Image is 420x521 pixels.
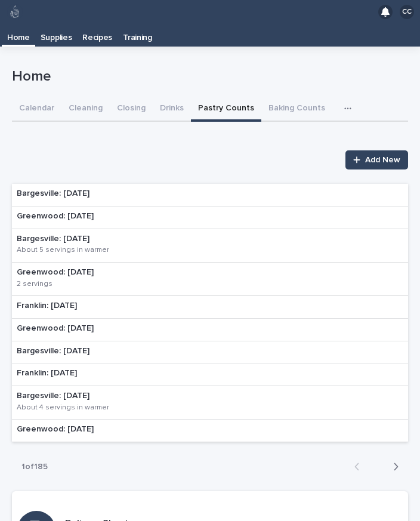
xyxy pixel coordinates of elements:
p: Home [7,24,30,43]
button: Baking Counts [261,97,332,122]
a: Greenwood: [DATE] [12,420,408,442]
button: Calendar [12,97,61,122]
p: Franklin: [DATE] [17,301,77,311]
a: Add New [345,150,408,169]
a: Home [2,24,35,45]
div: CC [400,5,414,19]
a: Franklin: [DATE] [12,363,408,386]
p: Greenwood: [DATE] [17,267,129,278]
a: Bargesville: [DATE]About 4 servings in warmer [12,386,408,420]
p: About 5 servings in warmer [17,246,109,254]
p: Training [123,24,152,43]
button: Drinks [153,97,191,122]
a: Greenwood: [DATE]2 servings [12,263,408,296]
p: Bargesville: [DATE] [17,189,89,199]
p: Recipes [82,24,112,43]
p: Franklin: [DATE] [17,368,77,378]
p: Bargesville: [DATE] [17,391,182,401]
button: Next [376,461,408,472]
button: Pastry Counts [191,97,261,122]
a: Greenwood: [DATE] [12,206,408,229]
a: Supplies [35,24,78,47]
a: Training [118,24,157,47]
a: Bargesville: [DATE] [12,341,408,364]
p: Bargesville: [DATE] [17,234,182,244]
p: 2 servings [17,280,52,288]
img: 80hjoBaRqlyywVK24fQd [7,4,23,20]
span: Add New [365,156,400,164]
p: Supplies [41,24,72,43]
p: Greenwood: [DATE] [17,424,94,434]
a: Bargesville: [DATE] [12,184,408,206]
button: Cleaning [61,97,110,122]
a: Bargesville: [DATE]About 5 servings in warmer [12,229,408,263]
a: Recipes [77,24,118,47]
button: Back [345,461,376,472]
a: Greenwood: [DATE] [12,319,408,341]
p: Greenwood: [DATE] [17,323,94,334]
p: Bargesville: [DATE] [17,346,89,356]
p: 1 of 185 [12,452,57,482]
a: Franklin: [DATE] [12,296,408,319]
p: About 4 servings in warmer [17,403,109,412]
p: Home [12,68,403,85]
p: Greenwood: [DATE] [17,211,94,221]
button: Closing [110,97,153,122]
